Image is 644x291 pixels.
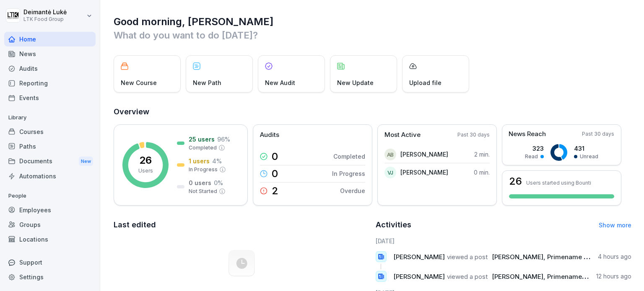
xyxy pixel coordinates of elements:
p: In Progress [332,169,365,178]
p: Deimantė Lukė [23,9,67,16]
p: What do you want to do [DATE]? [114,28,631,42]
a: Settings [4,270,96,284]
p: People [4,189,96,203]
a: Reporting [4,76,96,90]
p: 323 [525,144,544,153]
p: News Reach [509,129,546,139]
h2: Overview [114,106,631,118]
a: Locations [4,232,96,247]
p: LTK Food Group [23,16,67,22]
span: viewed a post [447,253,488,261]
a: Automations [4,169,96,183]
div: Documents [4,154,96,169]
p: 431 [574,144,598,153]
a: DocumentsNew [4,154,96,169]
p: Users started using Bounti [526,180,591,186]
span: [PERSON_NAME] [393,273,445,281]
a: Show more [599,221,631,229]
p: [PERSON_NAME] [400,150,448,159]
p: 26 [139,155,152,165]
p: Library [4,111,96,124]
p: Most Active [384,130,421,140]
p: Not Started [189,188,217,195]
p: New Course [121,78,157,87]
a: Audits [4,61,96,76]
div: Support [4,255,96,270]
p: 25 users [189,135,215,144]
p: 4 % [212,157,222,165]
p: 4 hours ago [598,252,631,261]
a: News [4,46,96,61]
p: New Update [337,78,374,87]
h2: Activities [376,219,411,231]
a: Paths [4,139,96,154]
p: 0 [272,152,278,162]
p: [PERSON_NAME] [400,168,448,177]
div: AB [384,149,396,160]
p: Audits [260,130,279,140]
p: 0 users [189,178,211,187]
p: 12 hours ago [596,272,631,281]
p: Unread [580,153,598,160]
p: 1 users [189,157,210,165]
p: Upload file [409,78,441,87]
p: Read [525,153,538,160]
p: Overdue [340,186,365,195]
a: Employees [4,203,96,217]
p: In Progress [189,166,218,173]
a: Groups [4,217,96,232]
p: 0 % [214,178,223,187]
h3: 26 [509,176,522,186]
h6: [DATE] [376,237,632,245]
p: New Audit [265,78,295,87]
a: Events [4,90,96,105]
p: 96 % [217,135,230,144]
p: Past 30 days [582,130,614,138]
a: Courses [4,124,96,139]
h2: Last edited [114,219,370,231]
p: 0 min. [474,168,490,177]
p: Users [138,167,153,175]
p: Completed [333,152,365,161]
p: Past 30 days [457,131,490,139]
div: VJ [384,167,396,178]
p: 2 min. [474,150,490,159]
span: viewed a post [447,273,488,281]
p: New Path [193,78,221,87]
span: [PERSON_NAME] [393,253,445,261]
div: New [79,157,93,166]
h1: Good morning, [PERSON_NAME] [114,15,631,28]
a: Home [4,32,96,46]
p: 2 [272,186,278,196]
p: 0 [272,169,278,179]
p: Completed [189,144,217,152]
